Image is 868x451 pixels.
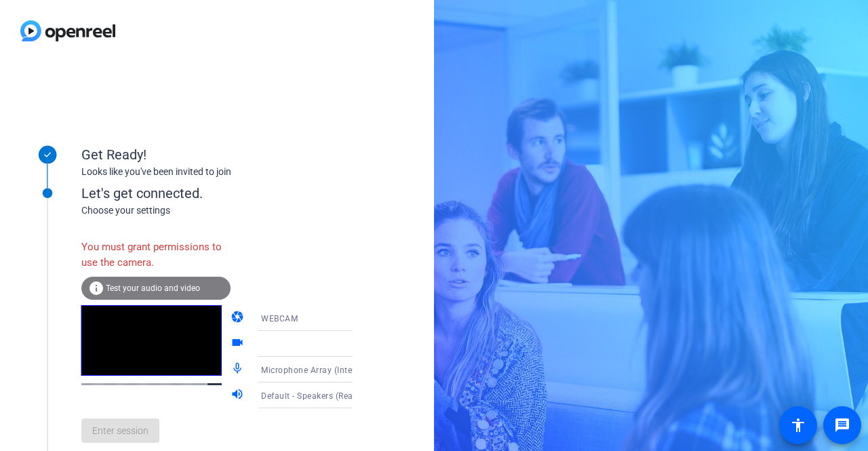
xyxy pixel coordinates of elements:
[790,417,806,433] mat-icon: accessibility
[231,361,247,378] mat-icon: mic_none
[231,387,247,404] mat-icon: volume_up
[81,233,231,277] div: You must grant permissions to use the camera.
[231,336,247,352] mat-icon: videocam
[106,283,200,293] span: Test your audio and video
[81,144,353,165] div: Get Ready!
[81,183,380,203] div: Let's get connected.
[81,203,380,218] div: Choose your settings
[261,390,408,401] span: Default - Speakers (Realtek(R) Audio)
[261,314,298,323] span: WEBCAM
[81,165,353,179] div: Looks like you've been invited to join
[834,417,850,433] mat-icon: message
[231,310,247,326] mat-icon: camera
[88,280,104,296] mat-icon: info
[261,364,561,375] span: Microphone Array (Intel® Smart Sound Technology for Digital Microphones)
